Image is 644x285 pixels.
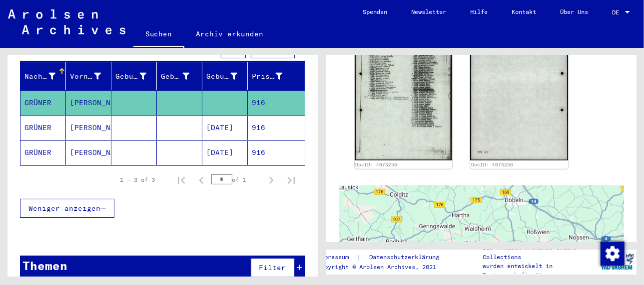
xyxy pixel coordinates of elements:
mat-header-cell: Geburt‏ [157,62,202,90]
mat-header-cell: Geburtsdatum [202,62,248,90]
mat-cell: GRÜNER [20,141,66,165]
a: DocID: 4073256 [355,162,397,167]
img: yv_logo.png [599,249,636,274]
mat-cell: [DATE] [202,141,248,165]
button: Weniger anzeigen [20,199,114,218]
div: Nachname [24,71,55,82]
div: Prisoner # [252,71,283,82]
mat-cell: [PERSON_NAME] [66,116,111,140]
button: Next page [261,170,281,190]
div: Geburtsname [115,68,159,84]
span: DE [612,9,623,16]
img: Arolsen_neg.svg [8,9,125,34]
div: 1 – 3 of 3 [120,175,155,184]
div: Geburt‏ [161,68,202,84]
a: Datenschutzerklärung [361,252,451,263]
mat-header-cell: Nachname [20,62,66,90]
div: Themen [22,257,67,275]
button: First page [171,170,191,190]
mat-cell: 916 [248,91,305,115]
a: Impressum [317,252,357,263]
img: 002.jpg [470,23,568,160]
div: Vorname [70,71,101,82]
mat-cell: [PERSON_NAME] [66,141,111,165]
span: Weniger anzeigen [28,204,100,213]
mat-cell: 916 [248,116,305,140]
p: Copyright © Arolsen Archives, 2021 [317,263,451,272]
mat-cell: GRÜNER [20,91,66,115]
mat-cell: GRÜNER [20,116,66,140]
div: Geburt‏ [161,71,189,82]
img: 001.jpg [355,23,453,160]
div: Geburtsdatum [206,71,237,82]
mat-cell: 916 [248,141,305,165]
mat-cell: [DATE] [202,116,248,140]
p: wurden entwickelt in Partnerschaft mit [483,262,598,280]
mat-header-cell: Prisoner # [248,62,305,90]
mat-cell: [PERSON_NAME] [66,91,111,115]
div: Prisoner # [252,68,295,84]
div: | [317,252,451,263]
a: DocID: 4073256 [471,162,513,167]
mat-header-cell: Geburtsname [111,62,157,90]
button: Filter [251,258,295,277]
div: Geburtsname [115,71,146,82]
div: Nachname [24,68,68,84]
div: Geburtsdatum [206,68,250,84]
a: Suchen [133,22,184,48]
span: Filter [259,263,286,272]
button: Previous page [191,170,211,190]
div: Vorname [70,68,113,84]
mat-header-cell: Vorname [66,62,111,90]
p: Die Arolsen Archives Online-Collections [483,244,598,262]
a: Archiv erkunden [184,22,276,46]
div: of 1 [211,175,261,184]
img: Zustimmung ändern [601,242,625,266]
button: Last page [281,170,301,190]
